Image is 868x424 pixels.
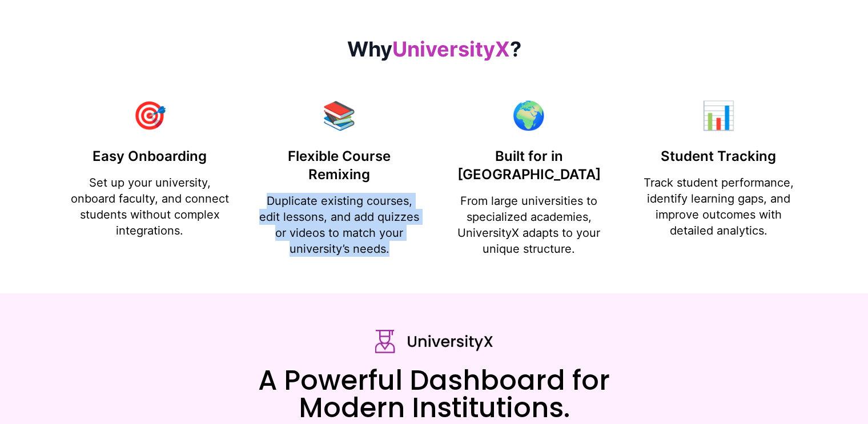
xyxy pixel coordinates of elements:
[69,38,799,60] h2: Why ?
[392,37,510,62] span: UniversityX
[258,193,420,257] p: Duplicate existing courses, edit lessons, and add quizzes or videos to match your university’s ne...
[375,330,493,353] img: logo
[512,102,546,129] span: target
[448,147,610,184] h3: Built for in [GEOGRAPHIC_DATA]
[448,193,610,257] p: From large universities to specialized academies, UniversityX adapts to your unique structure.
[637,147,799,165] h3: Student Tracking
[132,102,167,129] span: target
[258,147,420,184] h3: Flexible Course Remixing
[69,367,799,422] h2: A Powerful Dashboard for Modern Institutions.
[637,175,799,239] p: Track student performance, identify learning gaps, and improve outcomes with detailed analytics.
[701,102,736,129] span: target
[69,147,231,165] h3: Easy Onboarding
[69,175,231,239] p: Set up your university, onboard faculty, and connect students without complex integrations.
[322,102,356,129] span: target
